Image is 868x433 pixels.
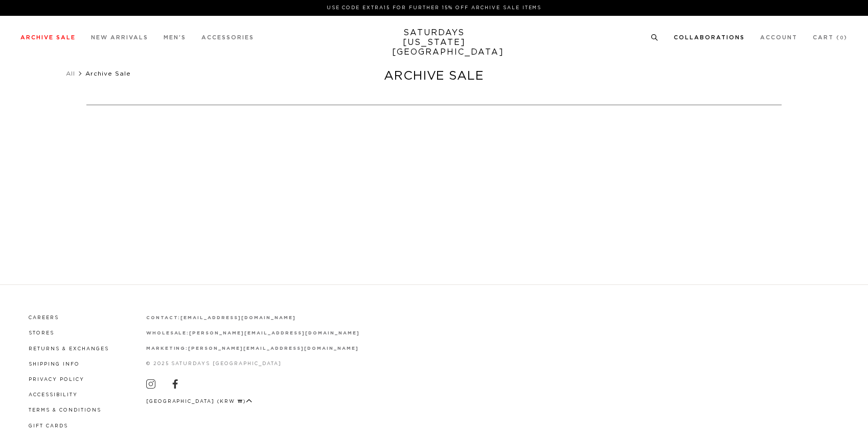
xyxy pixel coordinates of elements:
[29,408,101,413] a: Terms & Conditions
[29,347,109,351] a: Returns & Exchanges
[29,424,68,428] a: Gift Cards
[25,4,843,12] p: Use Code EXTRA15 for Further 15% Off Archive Sale Items
[29,316,59,320] a: Careers
[164,35,186,40] a: Men's
[180,316,295,320] a: [EMAIL_ADDRESS][DOMAIN_NAME]
[201,35,254,40] a: Accessories
[85,70,131,77] span: Archive Sale
[29,393,78,397] a: Accessibility
[392,28,476,57] a: SATURDAYS[US_STATE][GEOGRAPHIC_DATA]
[188,346,358,351] a: [PERSON_NAME][EMAIL_ADDRESS][DOMAIN_NAME]
[29,377,84,382] a: Privacy Policy
[29,331,54,335] a: Stores
[840,36,844,40] small: 0
[189,331,359,335] a: [PERSON_NAME][EMAIL_ADDRESS][DOMAIN_NAME]
[91,35,148,40] a: New Arrivals
[29,362,80,367] a: Shipping Info
[146,346,189,351] strong: marketing:
[20,35,76,40] a: Archive Sale
[146,331,190,335] strong: wholesale:
[146,360,360,368] p: © 2025 Saturdays [GEOGRAPHIC_DATA]
[813,35,848,40] a: Cart (0)
[146,398,253,405] button: [GEOGRAPHIC_DATA] (KRW ₩)
[760,35,797,40] a: Account
[66,70,75,77] a: All
[674,35,745,40] a: Collaborations
[146,316,181,320] strong: contact:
